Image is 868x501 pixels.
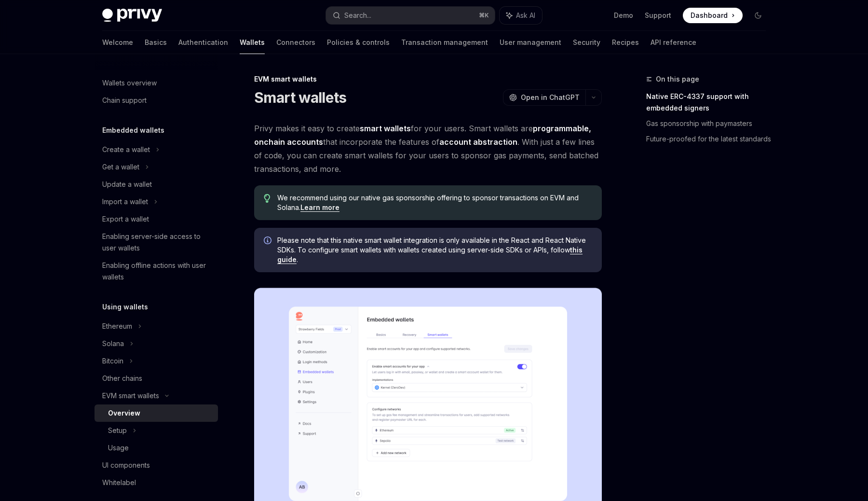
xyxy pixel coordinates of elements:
a: User management [500,31,561,54]
div: Solana [102,338,124,349]
div: Bitcoin [102,355,123,367]
a: Demo [614,11,633,20]
div: Update a wallet [102,179,152,190]
button: Open in ChatGPT [503,89,585,106]
a: Overview [95,404,218,422]
h5: Using wallets [102,301,148,313]
div: Ethereum [102,320,132,332]
div: UI components [102,459,150,471]
div: Usage [108,442,129,454]
a: Usage [95,439,218,457]
div: Setup [108,425,127,436]
h1: Smart wallets [254,89,346,106]
svg: Tip [264,194,271,203]
a: UI components [95,457,218,474]
div: EVM smart wallets [102,390,159,402]
a: Enabling offline actions with user wallets [95,257,218,286]
a: Chain support [95,92,218,109]
img: dark logo [102,9,162,22]
button: Ask AI [500,7,542,24]
div: Export a wallet [102,213,149,225]
div: Other chains [102,373,142,384]
a: Learn more [300,203,339,212]
a: Policies & controls [327,31,390,54]
div: Wallets overview [102,77,157,89]
strong: smart wallets [360,124,411,133]
h5: Embedded wallets [102,125,164,136]
a: Wallets overview [95,74,218,92]
a: account abstraction [439,137,517,147]
div: EVM smart wallets [254,74,602,84]
a: Other chains [95,370,218,387]
a: API reference [651,31,696,54]
a: Connectors [276,31,315,54]
div: Search... [344,10,371,21]
a: Wallets [240,31,265,54]
div: Overview [108,407,140,419]
div: Chain support [102,95,147,106]
a: Transaction management [401,31,488,54]
a: Update a wallet [95,176,218,193]
a: Gas sponsorship with paymasters [646,116,773,131]
span: On this page [656,73,699,85]
span: Open in ChatGPT [521,93,580,102]
a: Authentication [178,31,228,54]
svg: Info [264,237,273,246]
span: ⌘ K [479,12,489,19]
a: Enabling server-side access to user wallets [95,228,218,257]
a: Native ERC-4337 support with embedded signers [646,89,773,116]
div: Get a wallet [102,161,139,173]
div: Enabling offline actions with user wallets [102,260,212,283]
div: Import a wallet [102,196,148,208]
button: Toggle dark mode [750,8,766,23]
div: Create a wallet [102,144,150,155]
a: Future-proofed for the latest standards [646,131,773,147]
div: Enabling server-side access to user wallets [102,231,212,254]
a: Basics [145,31,167,54]
a: Whitelabel [95,474,218,491]
a: Export a wallet [95,210,218,228]
a: Support [645,11,671,20]
a: Recipes [612,31,639,54]
a: Security [573,31,600,54]
span: Ask AI [516,11,535,20]
span: We recommend using our native gas sponsorship offering to sponsor transactions on EVM and Solana. [277,193,592,212]
div: Whitelabel [102,477,136,488]
a: Welcome [102,31,133,54]
span: Dashboard [691,11,728,20]
span: Privy makes it easy to create for your users. Smart wallets are that incorporate the features of ... [254,122,602,176]
span: Please note that this native smart wallet integration is only available in the React and React Na... [277,236,592,264]
a: Dashboard [683,8,743,23]
button: Search...⌘K [326,7,495,24]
